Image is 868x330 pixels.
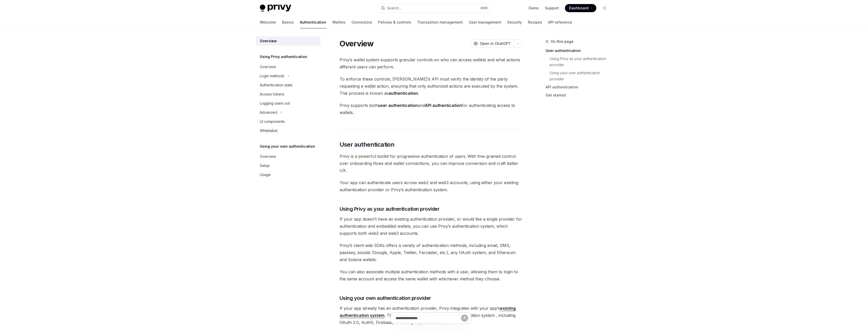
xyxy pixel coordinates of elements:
[425,103,462,108] strong: API authentication
[260,143,315,149] h5: Using your own authentication
[546,91,613,99] a: Get started
[389,91,418,96] strong: authentication
[260,73,284,79] div: Login methods
[260,100,290,106] div: Logging users out
[260,172,271,178] div: Usage
[461,315,468,322] button: Send message
[260,38,277,44] div: Overview
[545,6,559,11] a: Support
[378,103,418,108] strong: user authentication
[548,16,572,28] a: API reference
[480,6,488,10] span: Ctrl K
[256,62,321,71] a: Overview
[340,268,522,282] span: You can also associate multiple authentication methods with a user, allowing them to login to the...
[256,161,321,170] a: Setup
[256,90,321,99] a: Access tokens
[340,205,440,212] span: Using Privy as your authentication provider
[340,102,522,116] span: Privy supports both and for authenticating access to wallets.
[340,216,522,237] span: If your app doesn’t have an existing authentication provider, or would like a single provider for...
[340,75,522,97] span: To enforce these controls, [PERSON_NAME]’s API must verify the identity of the party requesting a...
[260,64,276,70] div: Overview
[340,141,395,149] span: User authentication
[260,128,278,134] div: Whitelabel
[300,16,326,28] a: Authentication
[387,5,401,11] div: Search...
[256,152,321,161] a: Overview
[260,153,276,160] div: Overview
[340,39,374,48] h1: Overview
[417,16,463,28] a: Transaction management
[550,69,613,83] a: Using your own authentication provider
[529,6,539,11] a: Demo
[340,295,431,302] span: Using your own authentication provider
[340,153,522,174] span: Privy is a powerful toolkit for progressive authentication of users. With fine-grained control ov...
[256,170,321,179] a: Usage
[256,117,321,126] a: UI components
[480,41,511,46] span: Open in ChatGPT
[528,16,542,28] a: Recipes
[340,179,522,193] span: Your app can authenticate users across web2 and web3 accounts, using either your existing authent...
[256,99,321,108] a: Logging users out
[340,242,522,263] span: Privy’s client-side SDKs offers a variety of authentication methods, including email, SMS, passke...
[282,16,294,28] a: Basics
[260,91,284,97] div: Access tokens
[546,83,613,91] a: API authentication
[470,39,514,48] button: Open in ChatGPT
[260,163,270,169] div: Setup
[256,126,321,135] a: Whitelabel
[260,54,307,60] h5: Using Privy authentication
[565,4,596,12] a: Dashboard
[546,47,613,55] a: User authentication
[260,119,285,125] div: UI components
[550,55,613,69] a: Using Privy as your authentication provider
[260,5,291,12] img: light logo
[378,16,411,28] a: Policies & controls
[377,4,491,13] button: Search...CtrlK
[256,81,321,90] a: Authentication state
[260,82,292,88] div: Authentication state
[256,36,321,46] a: Overview
[340,56,522,70] span: Privy’s wallet system supports granular controls on who can access wallets and what actions diffe...
[340,305,522,326] span: If your app already has an authentication provider, Privy integrates with your app’s . This inclu...
[600,4,608,12] button: Toggle dark mode
[569,6,588,11] span: Dashboard
[332,16,345,28] a: Wallets
[260,109,277,115] div: Advanced
[469,16,501,28] a: User management
[260,16,276,28] a: Welcome
[352,16,372,28] a: Connectors
[551,38,574,45] span: On this page
[507,16,522,28] a: Security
